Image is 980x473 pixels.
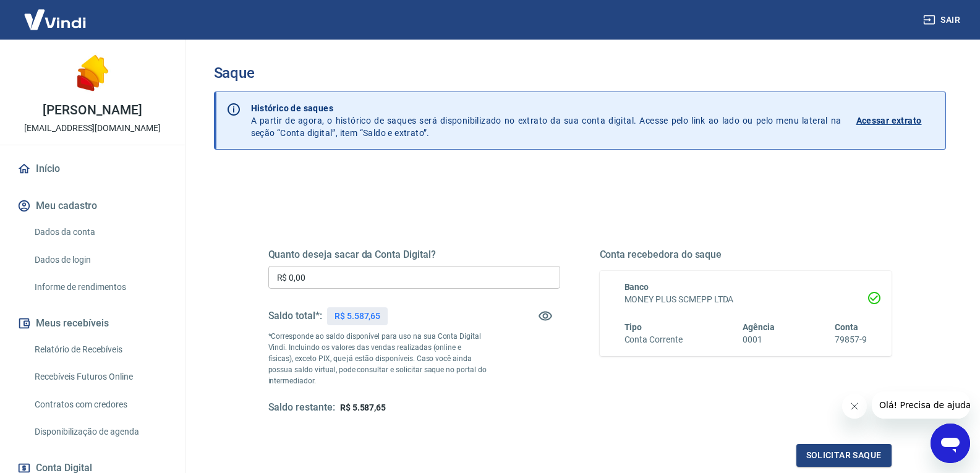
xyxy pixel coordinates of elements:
[856,102,935,139] a: Acessar extrato
[796,444,892,467] button: Solicitar saque
[921,9,965,32] button: Sair
[15,310,170,337] button: Meus recebíveis
[30,337,170,362] a: Relatório de Recebíveis
[856,114,922,127] p: Acessar extrato
[24,122,161,135] p: [EMAIL_ADDRESS][DOMAIN_NAME]
[251,102,842,139] p: A partir de agora, o histórico de saques será disponibilizado no extrato da sua conta digital. Ac...
[15,1,95,38] img: Vindi
[872,391,970,419] iframe: Mensagem da empresa
[30,419,170,445] a: Disponibilização de agenda
[214,64,946,82] h3: Saque
[743,333,775,346] h6: 0001
[268,331,487,386] p: *Corresponde ao saldo disponível para uso na sua Conta Digital Vindi. Incluindo os valores das ve...
[30,219,170,245] a: Dados da conta
[600,249,892,261] h5: Conta recebedora do saque
[624,293,867,306] h6: MONEY PLUS SCMEPP LTDA
[268,249,560,261] h5: Quanto deseja sacar da Conta Digital?
[68,49,117,99] img: 89e4d871-7f83-4a87-ac5a-7c326bba6de5.jpeg
[340,403,386,412] span: R$ 5.587,65
[268,401,335,414] h5: Saldo restante:
[15,155,170,182] a: Início
[624,282,649,292] span: Banco
[268,310,322,322] h5: Saldo total*:
[30,364,170,390] a: Recebíveis Futuros Online
[15,192,170,219] button: Meu cadastro
[30,275,170,300] a: Informe de rendimentos
[43,104,142,117] p: [PERSON_NAME]
[30,392,170,417] a: Contratos com credores
[334,310,380,323] p: R$ 5.587,65
[7,9,104,19] span: Olá! Precisa de ajuda?
[835,333,867,346] h6: 79857-9
[624,333,683,346] h6: Conta Corrente
[835,322,858,332] span: Conta
[30,247,170,273] a: Dados de login
[624,322,642,332] span: Tipo
[931,424,970,463] iframe: Botão para abrir a janela de mensagens
[842,394,867,419] iframe: Fechar mensagem
[743,322,775,332] span: Agência
[251,102,842,114] p: Histórico de saques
